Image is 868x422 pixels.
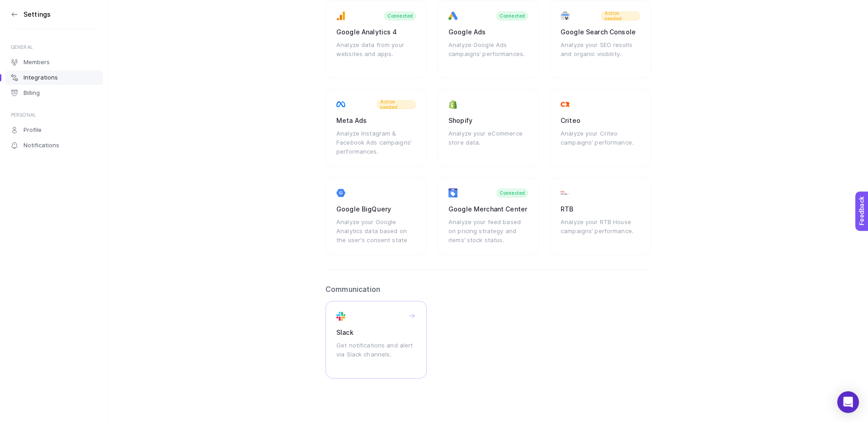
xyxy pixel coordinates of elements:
div: Analyze your Criteo campaigns’ performance. [561,129,640,156]
span: Notifications [24,142,59,149]
div: Analyze data from your websites and apps. [336,40,416,67]
a: Integrations [5,70,103,85]
div: RTB [561,205,640,214]
div: GENERAL [11,43,98,51]
div: Analyze Google Ads campaigns’ performances. [448,40,528,67]
div: Analyze your feed based on pricing strategy and items’ stock status. [448,217,528,244]
a: Billing [5,86,103,100]
div: Connected [387,13,413,19]
span: Integrations [24,74,58,81]
div: Analyze your SEO results and organic visibility. [561,40,640,67]
div: Get notifications and alert via Slack channels. [336,341,416,368]
div: Criteo [561,116,640,125]
div: Meta Ads [336,116,416,125]
div: Analyze Instagram & Facebook Ads campaigns’ performances. [336,129,416,156]
div: Analyze your Google Analytics data based on the user's consent state [336,217,416,244]
span: Action needed [604,10,637,21]
div: Shopify [448,116,528,125]
h2: Communication [325,285,651,294]
div: Google Merchant Center [448,205,528,214]
span: Action needed [380,99,412,110]
a: Profile [5,123,103,137]
div: PERSONAL [11,111,98,118]
div: Open Intercom Messenger [837,391,859,413]
span: Billing [24,89,40,97]
span: Members [24,59,50,66]
div: Google Analytics 4 [336,28,416,37]
div: Slack [336,328,416,337]
span: Feedback [5,3,34,10]
span: Profile [24,127,42,134]
div: Google Search Console [561,28,640,37]
div: Analyze your eCommerce store data. [448,129,528,156]
div: Connected [500,190,525,196]
a: Notifications [5,138,103,153]
div: Connected [500,13,525,19]
div: Analyze your RTB House campaigns’ performance. [561,217,640,244]
a: Members [5,55,103,70]
h3: Settings [24,11,51,18]
div: Google Ads [448,28,528,37]
div: Google BigQuery [336,205,416,214]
